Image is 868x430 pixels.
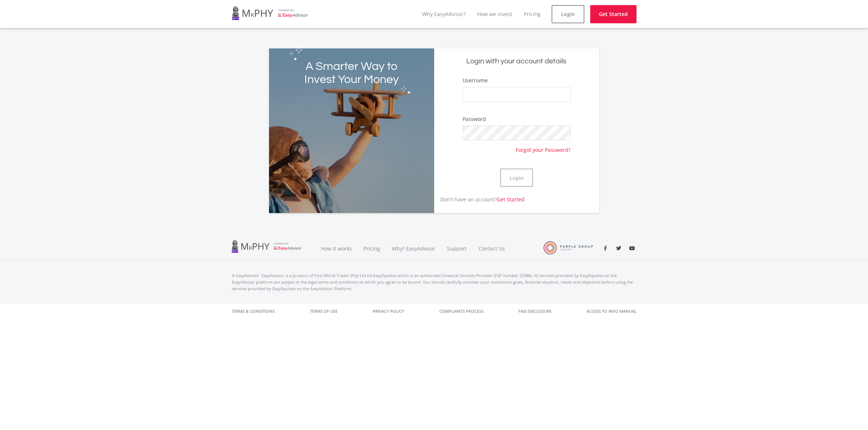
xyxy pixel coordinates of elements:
[441,236,473,261] a: Support
[358,236,386,261] a: Pricing
[422,11,466,17] a: Why EasyAdvisor?
[552,5,584,23] a: Login
[434,196,525,203] p: Don't have an account?
[439,304,483,319] a: Complaints Process
[232,304,275,319] a: Terms & Conditions
[518,304,552,319] a: FAIS Disclosure
[386,236,441,261] a: Why? EasyAdvisor
[516,140,571,154] a: Forgot your Password?
[440,56,593,66] h5: Login with your account details
[500,169,533,187] button: Login
[310,304,338,319] a: Terms of Use
[524,11,541,17] a: Pricing
[477,11,512,17] a: How we invest
[497,196,525,203] a: Get Started
[373,304,404,319] a: Privacy Policy
[232,272,637,292] p: © EasyAdvisor. EasyAdvisor is a product of First World Trader (Pty) Ltd t/a EasyEquities which is...
[463,115,486,123] label: Password
[587,304,637,319] a: Access to Info Manual
[590,5,637,23] a: Get Started
[473,236,511,261] a: Contact Us
[315,236,358,261] a: How it works
[302,60,401,86] h2: A Smarter Way to Invest Your Money
[463,77,488,84] label: Username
